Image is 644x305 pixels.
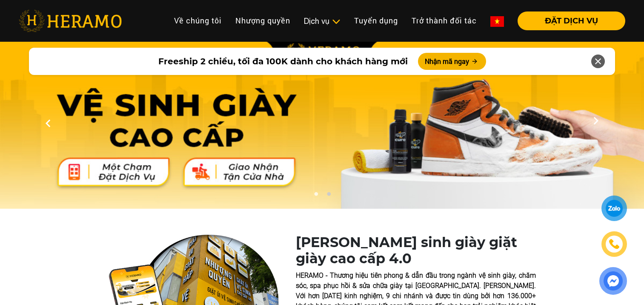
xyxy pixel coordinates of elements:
h1: [PERSON_NAME] sinh giày giặt giày cao cấp 4.0 [296,234,536,267]
span: Freeship 2 chiều, tối đa 100K dành cho khách hàng mới [158,55,408,68]
img: vn-flag.png [490,16,504,27]
a: Nhượng quyền [229,12,297,30]
a: Trở thành đối tác [405,12,484,30]
a: phone-icon [603,233,626,256]
div: Dịch vụ [304,15,341,27]
img: subToggleIcon [332,17,341,26]
a: Về chúng tôi [167,12,229,30]
button: ĐẶT DỊCH VỤ [518,12,625,30]
a: ĐẶT DỊCH VỤ [511,17,625,25]
img: heramo-logo.png [19,10,122,32]
button: 2 [324,192,333,200]
img: phone-icon [609,239,619,249]
button: Nhận mã ngay [418,53,486,70]
a: Tuyển dụng [347,12,405,30]
button: 1 [312,192,320,200]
